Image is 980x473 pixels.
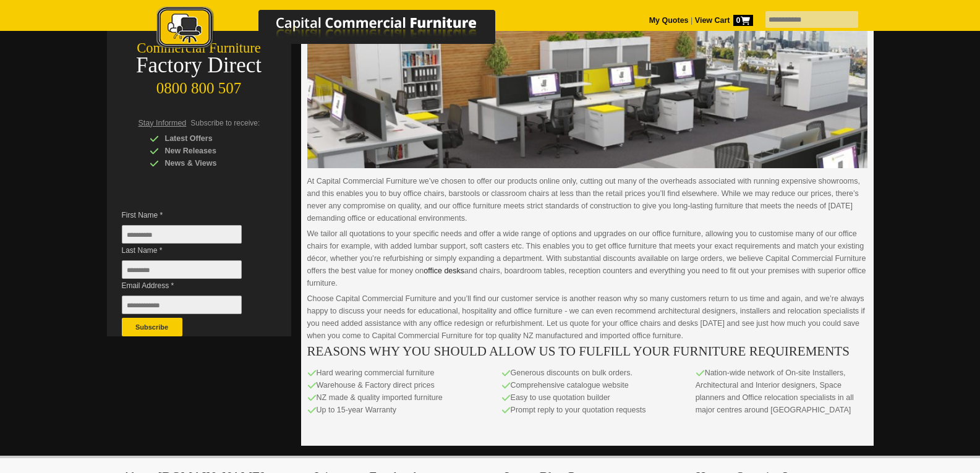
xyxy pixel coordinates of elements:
img: Capital Commercial Furniture Logo [122,6,555,51]
div: News & Views [150,157,267,169]
p: Choose Capital Commercial Furniture and you’ll find our customer service is another reason why so... [307,292,867,342]
a: My Quotes [649,16,689,25]
div: New Releases [150,145,267,157]
span: 0 [733,15,753,26]
p: We tailor all quotations to your specific needs and offer a wide range of options and upgrades on... [307,228,867,289]
div: Factory Direct [107,57,291,74]
span: Email Address * [122,279,260,292]
div: 0800 800 507 [107,74,291,97]
button: Subscribe [122,318,182,336]
strong: View Cart [695,16,753,25]
span: Subscribe to receive: [190,119,260,127]
input: First Name * [122,225,242,244]
span: First Name * [122,209,260,221]
p: Nation-wide network of On-site Installers, Architectural and Interior designers, Space planners a... [696,367,867,416]
p: At Capital Commercial Furniture we’ve chosen to offer our products online only, cutting out many ... [307,175,867,224]
input: Email Address * [122,296,242,314]
a: office desks [424,266,464,275]
div: Latest Offers [150,132,267,145]
span: Stay Informed [138,119,187,127]
p: Hard wearing commercial furniture Warehouse & Factory direct prices NZ made & quality imported fu... [307,367,479,416]
a: View Cart0 [692,16,752,25]
div: Commercial Furniture [107,40,291,57]
input: Last Name * [122,260,242,279]
h3: REASONS WHY YOU SHOULD ALLOW US TO FULFILL YOUR FURNITURE REQUIREMENTS [307,345,867,357]
span: Last Name * [122,244,260,257]
p: Generous discounts on bulk orders. Comprehensive catalogue website Easy to use quotation builder ... [501,367,673,416]
a: Capital Commercial Furniture Logo [122,6,555,55]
